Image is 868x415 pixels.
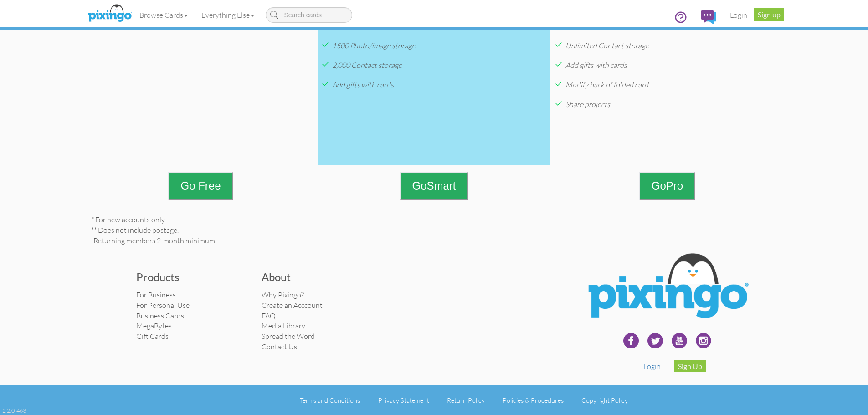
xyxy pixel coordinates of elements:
a: Sign up [754,8,784,21]
input: Search cards [266,7,352,23]
span: Add gifts with cards [565,61,627,70]
a: Media Library [262,321,305,330]
div: * For new accounts only. [84,215,784,225]
span: Modify back of folded card [565,80,648,89]
a: Policies & Procedures [503,396,564,404]
a: Business Cards [136,311,184,320]
span: 1500 Photo/image storage [332,41,416,50]
a: Gift Cards [136,332,169,341]
div: 2.2.0-463 [2,406,26,415]
a: Login [723,4,754,26]
img: youtube-240.png [668,329,691,352]
a: Contact Us [262,342,297,351]
div: ** Does not include postage. [84,225,784,236]
h3: About [262,271,373,283]
button: GoSmart [400,172,468,200]
h3: Products [136,271,248,283]
span: 2,000 Contact storage [332,61,402,70]
a: Why Pixingo? [262,290,304,299]
a: Browse Cards [133,4,195,26]
img: facebook-240.png [620,329,642,352]
img: twitter-240.png [644,329,667,352]
a: Login [643,362,661,371]
img: comments.svg [701,10,716,24]
button: Go Free [168,172,233,200]
span: Unlimited Contact storage [565,41,649,50]
a: Privacy Statement [378,396,429,404]
span: Go [652,179,666,192]
a: Copyright Policy [581,396,628,404]
a: Sign Up [674,360,706,372]
span: Add gifts with cards [332,80,394,89]
img: pixingo logo [86,2,134,25]
a: Create an Acccount [262,301,323,310]
a: Everything Else [195,4,261,26]
a: For Personal Use [136,301,190,310]
a: For Business [136,290,176,299]
button: GoPro [639,172,695,200]
a: Spread the Word [262,332,315,341]
a: FAQ [262,311,276,320]
a: Terms and Conditions [300,396,360,404]
img: Pixingo Logo [579,246,756,330]
a: MegaBytes [136,321,172,330]
img: instagram.svg [692,329,715,352]
span: Share projects [565,100,610,109]
div: Returning members 2-month minimum. [87,236,786,246]
a: Return Policy [447,396,485,404]
span: Go [412,179,426,192]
